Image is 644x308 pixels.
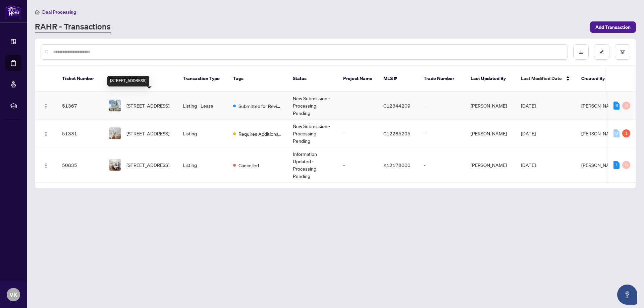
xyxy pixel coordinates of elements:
div: 0 [613,129,620,137]
span: [PERSON_NAME] [581,103,618,109]
td: - [338,120,378,147]
span: [STREET_ADDRESS] [126,130,169,137]
td: Listing [177,120,228,147]
div: 1 [613,161,620,169]
span: edit [599,50,604,54]
th: Last Modified Date [516,66,576,92]
button: Logo [41,128,51,139]
th: Last Updated By [465,66,516,92]
img: Logo [43,131,49,137]
td: - [338,92,378,120]
td: New Submission - Processing Pending [287,92,338,120]
td: [PERSON_NAME] [465,92,516,120]
button: Open asap [617,285,637,305]
div: 3 [613,102,620,110]
span: [PERSON_NAME] [581,162,618,168]
th: Status [287,66,338,92]
div: 0 [622,161,630,169]
th: Created By [576,66,616,92]
td: Listing [177,147,228,183]
th: Tags [228,66,287,92]
th: Trade Number [418,66,465,92]
img: thumbnail-img [109,128,121,139]
td: Information Updated - Processing Pending [287,147,338,183]
th: Project Name [338,66,378,92]
span: [PERSON_NAME] [581,130,618,136]
span: VK [9,290,17,299]
span: download [579,50,583,54]
span: [STREET_ADDRESS] [126,102,169,109]
td: - [338,147,378,183]
th: Property Address [104,66,177,92]
button: Logo [41,160,51,170]
img: thumbnail-img [109,159,121,171]
img: Logo [43,163,49,168]
img: thumbnail-img [109,100,121,111]
img: logo [5,5,21,17]
span: [DATE] [521,130,536,136]
td: [PERSON_NAME] [465,120,516,147]
span: Deal Processing [42,9,76,15]
span: C12285295 [383,130,411,136]
td: New Submission - Processing Pending [287,120,338,147]
td: Listing - Lease [177,92,228,120]
span: [DATE] [521,162,536,168]
div: 1 [622,129,630,137]
span: Requires Additional Docs [238,130,282,137]
td: [PERSON_NAME] [465,147,516,183]
span: X12178000 [383,162,411,168]
img: Logo [43,104,49,109]
td: - [418,92,465,120]
span: Last Modified Date [521,75,562,82]
button: filter [615,44,630,60]
span: Submitted for Review [238,102,282,110]
a: RAHR - Transactions [35,21,111,33]
td: 51331 [57,120,104,147]
span: C12344209 [383,103,411,109]
button: edit [594,44,609,60]
td: 51367 [57,92,104,120]
div: [STREET_ADDRESS] [107,76,149,86]
button: download [573,44,589,60]
span: Add Transaction [595,22,631,33]
td: - [418,147,465,183]
button: Logo [41,100,51,111]
span: Cancelled [238,162,259,169]
td: 50835 [57,147,104,183]
span: filter [620,50,625,54]
span: [STREET_ADDRESS] [126,161,169,169]
th: MLS # [378,66,418,92]
div: 0 [622,102,630,110]
span: home [35,10,40,14]
span: [DATE] [521,103,536,109]
th: Ticket Number [57,66,104,92]
td: - [418,120,465,147]
th: Transaction Type [177,66,228,92]
button: Add Transaction [590,21,636,33]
